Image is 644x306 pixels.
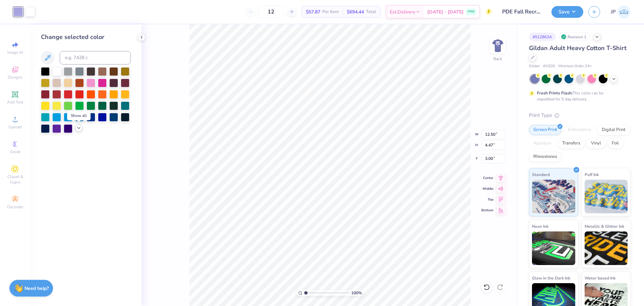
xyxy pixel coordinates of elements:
span: Top [481,197,493,202]
div: This color can be expedited for 5 day delivery. [537,90,620,102]
span: JP [611,8,616,16]
div: Vinyl [587,138,605,148]
img: Puff Ink [585,180,628,213]
span: Puff Ink [585,171,599,178]
div: Change selected color [41,33,131,42]
button: Save [551,6,583,18]
img: Back [491,39,504,52]
div: Screen Print [529,125,561,135]
span: 100 % [351,290,362,296]
span: Center [481,176,493,180]
span: $694.44 [347,8,364,15]
span: Total [366,8,376,15]
div: Transfers [558,138,585,148]
span: Add Text [7,99,23,105]
span: Metallic & Glitter Ink [585,223,624,230]
div: Show all [67,111,91,120]
div: Revision 1 [559,33,590,41]
span: Water based Ink [585,274,615,281]
input: Untitled Design [497,5,546,18]
span: Gildan [529,63,540,69]
strong: Need help? [24,285,49,292]
span: FREE [468,9,475,14]
span: # G500 [543,63,555,69]
span: Neon Ink [532,223,548,230]
span: Glow in the Dark Ink [532,274,570,281]
span: Est. Delivery [390,8,415,15]
div: Print Type [529,112,631,119]
span: Bottom [481,208,493,213]
img: Neon Ink [532,231,575,265]
img: Standard [532,180,575,213]
img: John Paul Torres [618,5,631,18]
div: Applique [529,138,556,148]
span: [DATE] - [DATE] [427,8,464,15]
input: e.g. 7428 c [60,51,131,64]
span: $57.87 [306,8,320,15]
div: # 512863A [529,33,556,41]
span: Minimum Order: 24 + [558,63,592,69]
div: Rhinestones [529,152,561,162]
div: Digital Print [597,125,630,135]
span: Greek [10,149,20,155]
div: Back [493,56,502,62]
img: Metallic & Glitter Ink [585,231,628,265]
span: Per Item [322,8,339,15]
span: Clipart & logos [3,174,27,185]
a: JP [611,5,631,18]
span: Image AI [7,50,23,55]
span: Middle [481,186,493,191]
input: – – [258,6,284,18]
span: Upload [8,124,22,130]
span: Gildan Adult Heavy Cotton T-Shirt [529,44,627,52]
span: Standard [532,171,550,178]
span: Decorate [7,204,23,210]
span: Designs [8,75,22,80]
strong: Fresh Prints Flash: [537,90,573,96]
div: Foil [607,138,623,148]
div: Embroidery [563,125,595,135]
